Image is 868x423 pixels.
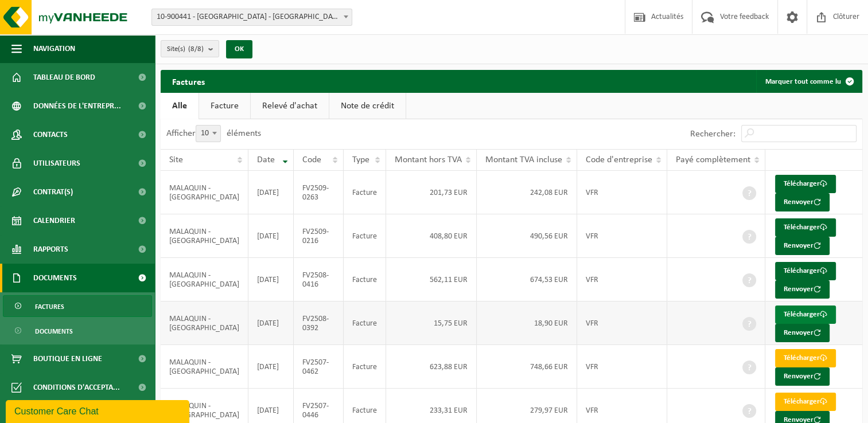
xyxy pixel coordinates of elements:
count: (8/8) [188,45,204,53]
td: 408,80 EUR [386,214,477,258]
td: VFR [577,171,667,214]
td: Facture [344,258,386,301]
td: FV2508-0416 [294,258,343,301]
span: 10 [196,126,220,142]
span: Contrat(s) [33,178,73,206]
span: Calendrier [33,206,75,235]
a: Alle [161,93,198,119]
td: MALAQUIN - [GEOGRAPHIC_DATA] [161,301,248,345]
span: Utilisateurs [33,149,80,178]
a: Télécharger [775,175,836,193]
span: Documents [33,264,77,292]
a: Télécharger [775,349,836,367]
td: FV2509-0263 [294,171,343,214]
td: Facture [344,301,386,345]
span: 10-900441 - MALAQUIN - SUEZ - ST AMAND LES EAUX [152,9,352,25]
button: Site(s)(8/8) [161,40,219,57]
span: Documents [35,320,73,342]
td: Facture [344,171,386,214]
a: Factures [3,295,152,317]
span: Factures [35,296,64,318]
td: 201,73 EUR [386,171,477,214]
span: Site [169,155,183,164]
a: Télécharger [775,393,836,411]
span: Conditions d'accepta... [33,373,120,402]
iframe: chat widget [6,398,192,423]
td: FV2507-0462 [294,345,343,389]
td: [DATE] [248,171,294,214]
span: Code [302,155,321,164]
a: Télécharger [775,218,836,237]
td: VFR [577,301,667,345]
td: VFR [577,258,667,301]
span: Date [257,155,275,164]
label: Afficher éléments [166,129,261,138]
button: Renvoyer [775,324,830,342]
span: Rapports [33,235,68,264]
td: Facture [344,214,386,258]
a: Note de crédit [329,93,406,119]
button: OK [226,40,252,58]
td: 623,88 EUR [386,345,477,389]
span: Payé complètement [676,155,750,164]
td: 242,08 EUR [477,171,577,214]
span: 10-900441 - MALAQUIN - SUEZ - ST AMAND LES EAUX [151,9,352,26]
span: 10 [196,125,221,142]
td: VFR [577,214,667,258]
span: Site(s) [167,41,204,58]
span: Tableau de bord [33,63,95,92]
td: 15,75 EUR [386,301,477,345]
span: Contacts [33,120,68,149]
span: Boutique en ligne [33,344,102,373]
a: Télécharger [775,305,836,324]
a: Télécharger [775,262,836,280]
td: 562,11 EUR [386,258,477,301]
td: [DATE] [248,214,294,258]
span: Code d'entreprise [586,155,652,164]
span: Montant TVA incluse [485,155,562,164]
button: Renvoyer [775,193,830,211]
span: Type [352,155,369,164]
button: Renvoyer [775,280,830,299]
button: Renvoyer [775,367,830,386]
a: Facture [199,93,250,119]
h2: Factures [161,70,216,92]
td: Facture [344,345,386,389]
span: Données de l'entrepr... [33,92,121,120]
td: FV2509-0216 [294,214,343,258]
td: [DATE] [248,301,294,345]
button: Renvoyer [775,237,830,255]
span: Navigation [33,34,75,63]
td: 18,90 EUR [477,301,577,345]
button: Marquer tout comme lu [756,70,861,93]
td: 674,53 EUR [477,258,577,301]
td: [DATE] [248,258,294,301]
td: FV2508-0392 [294,301,343,345]
td: [DATE] [248,345,294,389]
span: Montant hors TVA [395,155,462,164]
td: 748,66 EUR [477,345,577,389]
td: 490,56 EUR [477,214,577,258]
label: Rechercher: [690,130,735,139]
td: MALAQUIN - [GEOGRAPHIC_DATA] [161,171,248,214]
td: MALAQUIN - [GEOGRAPHIC_DATA] [161,258,248,301]
a: Relevé d'achat [251,93,329,119]
td: MALAQUIN - [GEOGRAPHIC_DATA] [161,214,248,258]
td: VFR [577,345,667,389]
td: MALAQUIN - [GEOGRAPHIC_DATA] [161,345,248,389]
a: Documents [3,320,152,342]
